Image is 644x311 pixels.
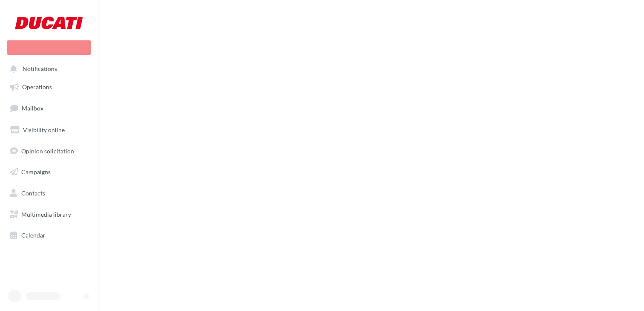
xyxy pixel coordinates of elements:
span: Notifications [23,65,57,73]
span: Opinion solicitation [21,147,74,154]
a: Mailbox [5,99,93,117]
span: Mailbox [22,105,43,112]
a: Multimedia library [5,206,93,223]
span: Operations [22,83,52,90]
span: Contacts [21,189,45,197]
span: Campaigns [21,168,51,175]
a: Visibility online [5,121,93,139]
a: Campaigns [5,163,93,181]
a: Contacts [5,184,93,202]
a: Calendar [5,226,93,244]
div: New campaign [7,40,91,55]
a: Operations [5,78,93,96]
a: Opinion solicitation [5,142,93,160]
span: Visibility online [23,126,65,133]
span: Calendar [21,232,46,239]
span: Multimedia library [21,211,71,218]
